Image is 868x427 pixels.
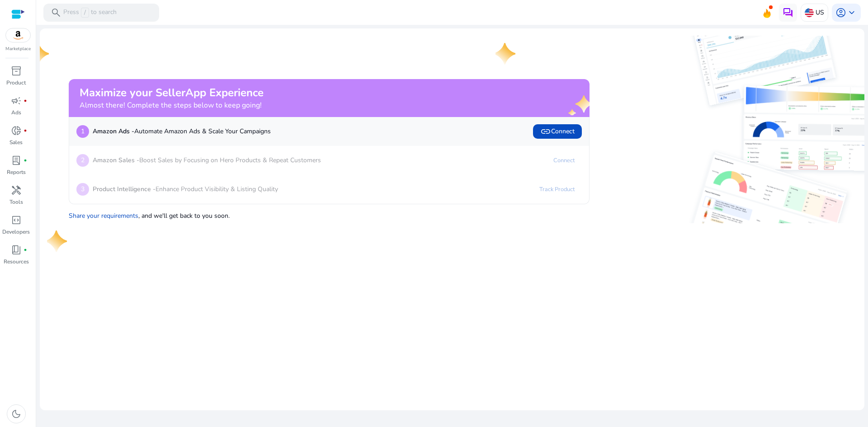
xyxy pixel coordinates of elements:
a: Connect [546,153,582,168]
span: fiber_manual_record [24,99,27,103]
span: fiber_manual_record [24,248,27,252]
span: campaign [11,95,22,106]
p: US [816,5,824,20]
img: one-star.svg [47,230,69,252]
span: book_4 [11,244,22,255]
p: Automate Amazon Ads & Scale Your Campaigns [93,127,271,136]
p: Ads [11,108,21,117]
img: amazon.svg [6,28,30,42]
img: us.svg [805,8,814,17]
b: Amazon Ads - [93,127,134,136]
a: Track Product [532,182,582,197]
a: Share your requirements [69,211,138,220]
span: lab_profile [11,155,22,166]
p: Boost Sales by Focusing on Hero Products & Repeat Customers [93,155,321,165]
p: Enhance Product Visibility & Listing Quality [93,184,278,194]
p: Marketplace [5,46,31,52]
span: keyboard_arrow_down [846,7,857,18]
span: dark_mode [11,408,22,419]
h2: Maximize your SellerApp Experience [80,86,264,99]
span: search [51,7,61,18]
p: Reports [7,168,26,176]
img: one-star.svg [29,43,51,65]
p: , and we'll get back to you soon. [69,207,590,221]
p: Tools [9,198,23,206]
span: inventory_2 [11,66,22,76]
span: fiber_manual_record [24,129,27,132]
button: linkConnect [533,124,582,139]
p: Resources [4,258,29,266]
p: Product [6,79,26,87]
p: 1 [76,125,89,138]
p: Sales [9,138,23,146]
img: one-star.svg [495,43,517,65]
span: fiber_manual_record [24,159,27,162]
span: code_blocks [11,215,22,225]
span: donut_small [11,125,22,136]
p: Press to search [63,8,117,18]
h4: Almost there! Complete the steps below to keep going! [80,101,264,110]
b: Product Intelligence - [93,185,156,193]
span: account_circle [835,7,846,18]
span: Connect [540,126,575,137]
span: link [540,126,551,137]
b: Amazon Sales - [93,156,139,164]
span: / [81,8,89,18]
p: 3 [76,183,89,196]
p: 2 [76,154,89,167]
p: Developers [2,228,30,236]
span: handyman [11,185,22,196]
